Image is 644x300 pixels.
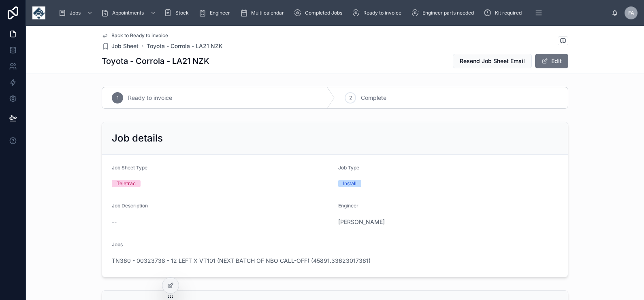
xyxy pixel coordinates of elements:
[349,95,352,101] span: 2
[628,10,634,16] span: FA
[112,132,163,145] h2: Job details
[361,94,386,102] span: Complete
[117,180,136,187] div: Teletrac
[112,241,123,247] span: Jobs
[409,6,480,20] a: Engineer parts needed
[117,95,119,101] span: 1
[338,218,385,226] a: [PERSON_NAME]
[453,54,532,68] button: Resend Job Sheet Email
[112,165,147,171] span: Job Sheet Type
[102,55,209,67] h1: Toyota - Corrola - LA21 NZK
[196,6,236,20] a: Engineer
[175,10,189,16] span: Stock
[56,6,97,20] a: Jobs
[111,32,168,39] span: Back to Ready to invoice
[147,42,223,50] a: Toyota - Corrola - LA21 NZK
[343,180,356,187] div: Install
[422,10,474,16] span: Engineer parts needed
[112,10,144,16] span: Appointments
[32,6,45,19] img: App logo
[460,57,525,65] span: Resend Job Sheet Email
[338,203,358,209] span: Engineer
[112,218,117,226] span: --
[102,32,168,39] a: Back to Ready to invoice
[338,165,359,171] span: Job Type
[112,257,371,265] a: TN360 - 00323738 - 12 LEFT X VT101 (NEXT BATCH OF NBO CALL-OFF) (45891.33623017361)
[291,6,348,20] a: Completed Jobs
[112,203,148,209] span: Job Description
[98,6,160,20] a: Appointments
[210,10,230,16] span: Engineer
[495,10,522,16] span: Kit required
[305,10,342,16] span: Completed Jobs
[363,10,401,16] span: Ready to invoice
[111,42,139,50] span: Job Sheet
[128,94,172,102] span: Ready to invoice
[162,6,194,20] a: Stock
[481,6,527,20] a: Kit required
[102,42,139,50] a: Job Sheet
[535,54,568,68] button: Edit
[350,6,407,20] a: Ready to invoice
[251,10,284,16] span: Multi calendar
[237,6,290,20] a: Multi calendar
[70,10,81,16] span: Jobs
[52,4,612,22] div: scrollable content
